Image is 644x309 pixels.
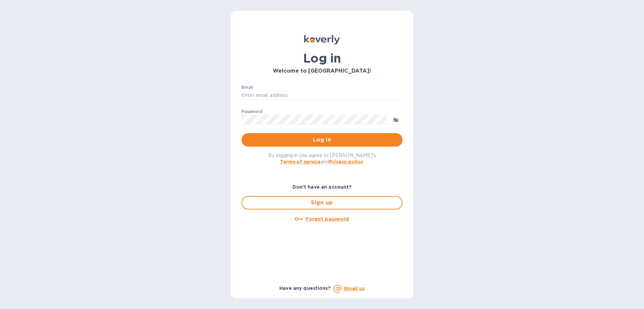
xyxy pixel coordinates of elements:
[241,110,262,114] label: Password
[344,286,365,291] a: Email us
[241,51,402,65] h1: Log in
[241,68,402,74] h3: Welcome to [GEOGRAPHIC_DATA]!
[292,184,352,190] b: Don't have an account?
[247,136,397,144] span: Log in
[280,159,321,164] a: Terms of service
[306,216,349,222] u: Forgot password
[329,159,363,164] a: Privacy policy
[241,196,402,209] button: Sign up
[268,153,376,164] span: By logging in you agree to [PERSON_NAME]'s and .
[279,285,331,291] b: Have any questions?
[241,85,253,89] label: Email
[248,199,396,207] span: Sign up
[241,133,402,147] button: Log in
[304,35,340,44] img: Koverly
[389,113,402,126] button: toggle password visibility
[241,90,402,101] input: Enter email address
